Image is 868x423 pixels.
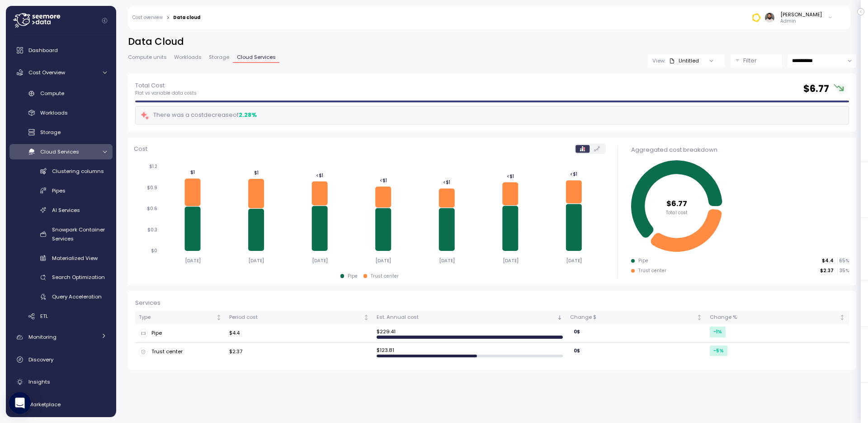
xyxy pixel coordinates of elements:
[439,258,455,264] tspan: [DATE]
[99,17,110,24] button: Collapse navigation
[839,314,845,321] div: Not sorted
[40,90,64,97] span: Compute
[570,172,577,178] tspan: <$1
[132,15,163,20] a: Cost overview
[666,198,687,209] tspan: $6.77
[502,258,518,264] tspan: [DATE]
[666,210,688,216] tspan: Total cost
[9,144,113,159] a: Cloud Services
[185,258,201,264] tspan: [DATE]
[9,270,113,285] a: Search Optimization
[40,129,61,136] span: Storage
[9,63,113,82] a: Cost Overview
[226,311,373,324] th: Period costNot sorted
[731,54,782,67] button: Filter
[507,173,514,179] tspan: <$1
[9,392,31,414] div: Open Intercom Messenger
[52,274,105,281] span: Search Optimization
[149,164,157,170] tspan: $1.2
[379,178,387,183] tspan: <$1
[373,343,566,361] td: $ 123.81
[638,268,666,274] div: Trust center
[706,311,849,324] th: Change %Not sorted
[9,202,113,217] a: AI Services
[363,314,369,321] div: Not sorted
[838,258,849,264] p: 65 %
[28,47,58,54] span: Dashboard
[248,258,264,264] tspan: [DATE]
[52,293,102,300] span: Query Acceleration
[134,144,147,154] p: Cost
[190,169,195,175] tspan: $1
[9,125,113,140] a: Storage
[443,179,450,185] tspan: <$1
[780,18,822,24] p: Admin
[151,248,157,254] tspan: $0
[140,110,257,120] div: There was a cost decrease of
[135,298,849,308] div: Services
[743,56,757,65] p: Filter
[9,41,113,59] a: Dashboard
[373,311,566,324] th: Est. Annual costSorted descending
[147,185,157,191] tspan: $0.9
[52,207,80,214] span: AI Services
[9,222,113,246] a: Snowpark Container Services
[820,268,834,274] p: $2.37
[166,15,170,21] div: >
[696,314,703,321] div: Not sorted
[128,35,856,48] h2: Data Cloud
[377,313,555,322] div: Est. Annual cost
[139,347,222,356] div: Trust center
[28,333,57,341] span: Monitoring
[9,289,113,304] a: Query Acceleration
[52,168,104,175] span: Clustering columns
[765,13,774,22] img: ACg8ocLskjvUhBDgxtSFCRx4ztb74ewwa1VrVEuDBD_Ho1mrTsQB-QE=s96-c
[40,109,68,116] span: Workloads
[652,57,665,64] p: View:
[348,273,358,279] div: Pipe
[570,327,584,337] div: 0 $
[147,206,157,212] tspan: $0.6
[570,346,584,356] div: 0 $
[570,313,695,322] div: Change $
[316,173,323,178] tspan: <$1
[780,11,822,18] div: [PERSON_NAME]
[312,258,328,264] tspan: [DATE]
[40,312,48,320] span: ETL
[710,346,727,356] div: -5 %
[52,255,98,262] span: Materialized View
[803,82,829,96] h2: $ 6.77
[28,356,53,363] span: Discovery
[52,187,66,194] span: Pipes
[28,69,65,76] span: Cost Overview
[173,15,200,20] div: Data cloud
[710,327,726,337] div: -1 %
[216,314,222,321] div: Not sorted
[373,324,566,343] td: $ 229.41
[375,258,391,264] tspan: [DATE]
[669,57,699,64] div: Untitled
[28,401,61,408] span: Marketplace
[822,258,834,264] p: $4.4
[566,311,706,324] th: Change $Not sorted
[135,90,197,96] p: Flat vs variable data costs
[135,311,226,324] th: TypeNot sorted
[371,273,399,279] div: Trust center
[226,324,373,343] td: $4.4
[751,13,761,22] img: 674ed23b375e5a52cb36cc49.PNG
[237,55,276,60] span: Cloud Services
[9,395,113,413] a: Marketplace
[631,145,849,154] div: Aggregated cost breakdown
[638,258,648,264] div: Pipe
[9,86,113,101] a: Compute
[147,227,157,233] tspan: $0.3
[174,55,202,60] span: Workloads
[9,328,113,346] a: Monitoring
[9,163,113,178] a: Clustering columns
[139,329,222,338] div: Pipe
[139,313,214,322] div: Type
[9,250,113,265] a: Materialized View
[28,378,50,385] span: Insights
[40,148,79,155] span: Cloud Services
